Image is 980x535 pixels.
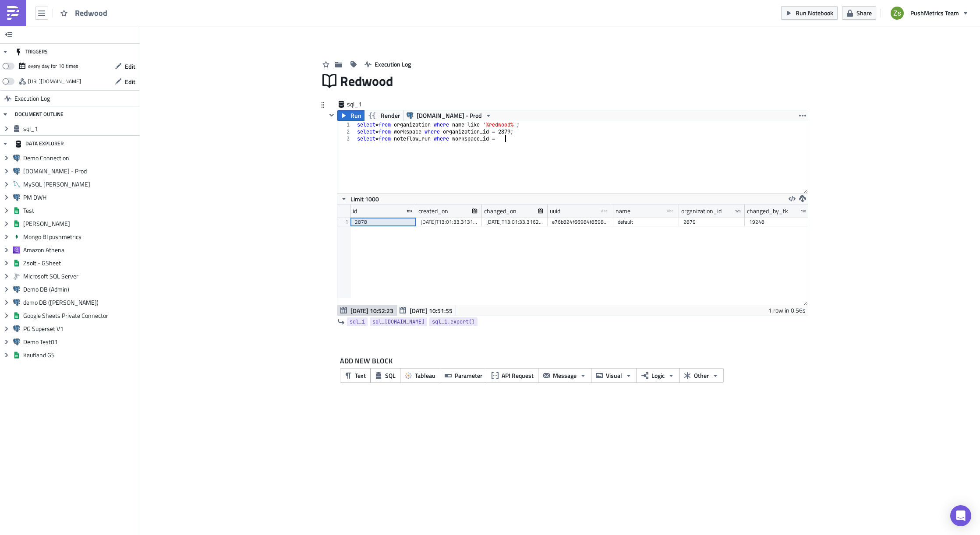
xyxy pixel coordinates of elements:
span: Logic [651,371,665,380]
span: Limit 1000 [350,194,379,204]
button: Share [842,6,876,20]
span: sql_1 [350,317,365,326]
div: 1 [337,121,355,128]
div: 1 row in 0.56s [768,305,806,316]
button: [DATE] 10:51:55 [396,305,456,316]
button: Other [679,368,724,383]
span: Demo Connection [23,154,138,162]
span: sql_1 [347,100,382,109]
button: Visual [591,368,637,383]
span: Run Notebook [796,8,833,18]
div: DATA EXPLORER [15,136,64,151]
div: TRIGGERS [15,44,48,60]
span: Redwood [75,7,110,18]
span: PM DWH [23,194,138,201]
span: Render [381,110,400,121]
span: Other [694,371,709,380]
span: [DATE] 10:51:55 [410,306,453,315]
button: Text [340,368,371,383]
button: Render [364,110,404,121]
button: API Request [487,368,538,383]
button: Run Notebook [781,6,838,20]
div: id [353,204,357,218]
button: Tableau [400,368,440,383]
a: sql_1 [347,317,368,326]
span: sql_[DOMAIN_NAME] [372,317,425,326]
div: organization_id [681,204,722,218]
span: Share [856,8,872,18]
span: PushMetrics Team [910,8,959,18]
span: API Request [502,371,534,380]
button: Hide content [326,110,337,120]
span: PG Superset V1 [23,325,138,333]
button: Logic [637,368,679,383]
div: changed_by_fk [747,204,788,218]
img: Avatar [890,6,905,21]
button: Parameter [440,368,487,383]
span: Text [355,371,366,380]
div: 3 [337,135,355,142]
span: demo DB ([PERSON_NAME]) [23,299,138,306]
img: PushMetrics [6,6,20,20]
span: Message [553,371,577,380]
span: Parameter [455,371,482,380]
div: 2879 [683,218,740,226]
button: [DATE] 10:52:23 [337,305,397,316]
a: sql_[DOMAIN_NAME] [370,317,427,326]
span: Mongo BI pushmetrics [23,233,138,241]
span: Execution Log [375,60,411,69]
button: Edit [110,60,140,73]
span: [PERSON_NAME] [23,220,138,228]
div: e76b824f66984f859824c691f480d6c6 [552,218,609,226]
div: 2 [337,128,355,135]
div: DOCUMENT OUTLINE [15,106,64,122]
button: Run [337,110,364,121]
div: [DATE]T13:01:33.316236 [486,218,543,226]
span: Demo Test01 [23,338,138,346]
span: [DOMAIN_NAME] - Prod [417,110,482,121]
div: every day for 10 times [28,60,78,73]
div: changed_on [484,204,517,218]
span: [DOMAIN_NAME] - Prod [23,167,138,175]
span: Microsoft SQL Server [23,272,138,280]
span: Execution Log [14,91,50,106]
span: Google Sheets Private Connector [23,312,138,320]
div: default [618,218,675,226]
div: Open Intercom Messenger [950,505,971,526]
div: https://pushmetrics.io/api/v1/report/AklOnDGLV1/webhook?token=3903464c8c774764ab04336824e029c3 [28,75,81,88]
span: Demo DB (Admin) [23,285,138,293]
div: 2878 [355,218,412,226]
button: Limit 1000 [337,194,382,204]
button: SQL [370,368,400,383]
button: PushMetrics Team [885,4,973,23]
span: sql_1.export() [432,317,475,326]
span: Tableau [415,371,435,380]
span: Visual [606,371,622,380]
div: 19248 [749,218,806,226]
span: Zsolt - GSheet [23,259,138,267]
span: sql_1 [23,125,138,133]
button: Edit [110,75,140,88]
a: sql_1.export() [429,317,478,326]
div: uuid [550,204,560,218]
div: created_on [418,204,448,218]
span: Test [23,207,138,215]
span: Amazon Athena [23,246,138,254]
span: [DATE] 10:52:23 [350,306,393,315]
button: [DOMAIN_NAME] - Prod [403,110,495,121]
button: Execution Log [360,57,415,71]
div: name [616,204,630,218]
span: Run [350,110,361,121]
span: SQL [385,371,396,380]
span: MySQL [PERSON_NAME] [23,180,138,188]
span: Redwood [340,71,394,91]
span: Kaufland GS [23,351,138,359]
span: Edit [125,62,135,71]
span: Edit [125,77,135,86]
div: [DATE]T13:01:33.313102 [421,218,478,226]
label: ADD NEW BLOCK [340,355,801,366]
button: Message [538,368,591,383]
